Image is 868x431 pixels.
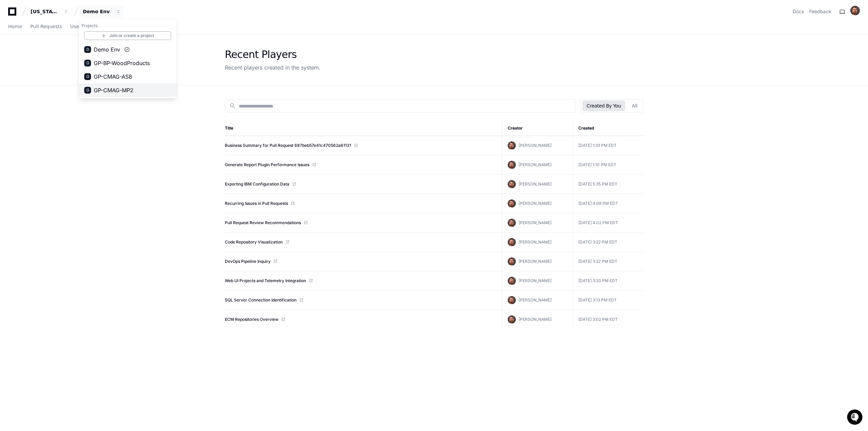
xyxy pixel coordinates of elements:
span: [PERSON_NAME] [519,143,551,148]
a: Pull Request Review Recommendations [225,220,301,226]
button: [US_STATE] Pacific [28,5,71,18]
a: Exporting IBM Configuration Data [225,181,289,187]
img: David Fonda [7,84,18,95]
th: Created [573,121,643,136]
span: Pylon [68,124,82,130]
td: [DATE] 1:33 PM EDT [573,136,643,155]
button: Created By You [582,100,625,111]
th: Title [225,121,502,136]
span: [PERSON_NAME] [519,181,551,187]
span: [PERSON_NAME] [519,201,551,206]
div: [US_STATE] Pacific [31,8,60,15]
img: avatar [508,141,516,150]
img: avatar [508,277,516,285]
span: [PERSON_NAME] [519,239,551,244]
span: [DATE] [60,91,74,96]
div: D [84,46,91,53]
button: All [628,100,641,111]
a: Pull Requests [30,19,62,35]
td: [DATE] 3:13 PM EDT [573,291,643,310]
span: GP-CMAG-MP2 [94,86,133,94]
a: Users [70,19,84,35]
td: [DATE] 4:02 PM EDT [573,213,643,233]
img: avatar [850,6,860,15]
td: [DATE] 3:20 PM EDT [573,271,643,291]
a: DevOps Pipeline Inquiry [225,259,271,264]
a: Recurring Issues in Pull Requests [225,201,288,206]
div: Start new chat [31,51,111,57]
td: [DATE] 3:22 PM EDT [573,233,643,252]
img: avatar [508,315,516,324]
div: Recent Players [225,48,321,61]
span: Home [8,24,22,28]
img: avatar [508,219,516,227]
span: Users [70,24,84,28]
img: avatar [508,296,516,304]
div: Demo Env [83,8,112,15]
span: • [56,91,59,96]
div: Past conversations [7,74,43,79]
img: avatar [508,257,516,266]
span: [PERSON_NAME] [519,220,551,225]
span: [PERSON_NAME] [519,297,551,302]
span: • [56,109,59,115]
div: Recent players created in the system. [225,63,321,72]
img: avatar [508,180,516,188]
span: [PERSON_NAME] [519,317,551,322]
iframe: Open customer support [846,409,865,427]
button: Feedback [809,8,831,15]
img: avatar [508,238,516,246]
td: [DATE] 4:08 PM EDT [573,194,643,213]
a: Home [8,19,22,35]
td: [DATE] 3:02 PM EDT [573,310,643,329]
button: Demo Env [80,5,124,18]
a: ECM Repositories Overview [225,317,278,322]
div: G [84,60,91,66]
div: G [84,87,91,94]
span: [PERSON_NAME] [519,162,551,167]
a: Code Repository Visualization [225,239,283,245]
img: Matt Kasner [7,103,18,114]
button: See all [105,73,124,81]
div: G [84,73,91,80]
div: [US_STATE] Pacific [79,19,177,98]
img: avatar [508,161,516,169]
div: We're available if you need us! [31,57,93,63]
img: PlayerZero [7,7,20,20]
span: GP-BP-WoodProducts [94,59,150,67]
a: SQL Server Connection Identification [225,297,296,303]
img: 1736555170064-99ba0984-63c1-480f-8ee9-699278ef63ed [7,51,19,63]
h1: Projects [79,20,177,31]
a: Business Summary for Pull Request 687beb57e41c470562a61131 [225,143,351,148]
img: 7521149027303_d2c55a7ec3fe4098c2f6_72.png [14,51,26,63]
span: [PERSON_NAME] [21,91,55,96]
a: Docs [793,8,804,15]
a: Powered byPylon [48,124,82,130]
span: [PERSON_NAME] [519,259,551,264]
a: Join or create a project [84,31,171,40]
img: 1736555170064-99ba0984-63c1-480f-8ee9-699278ef63ed [14,110,19,115]
span: Demo Env [94,45,120,54]
mat-icon: search [229,102,236,109]
button: Start new chat [115,53,124,61]
span: GP-CMAG-AS8 [94,73,132,81]
span: [PERSON_NAME] [519,278,551,283]
span: Pull Requests [30,24,62,28]
span: [DATE] [60,109,74,115]
a: Web UI Projects and Telemetry Integration [225,278,306,283]
img: avatar [508,199,516,208]
a: Generate Report Plugin Performance Issues [225,162,309,168]
span: [PERSON_NAME] [21,109,55,115]
td: [DATE] 5:35 PM EDT [573,175,643,194]
td: [DATE] 1:10 PM EDT [573,155,643,175]
td: [DATE] 3:22 PM EDT [573,252,643,271]
div: Welcome [7,27,124,38]
th: Creator [502,121,573,136]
